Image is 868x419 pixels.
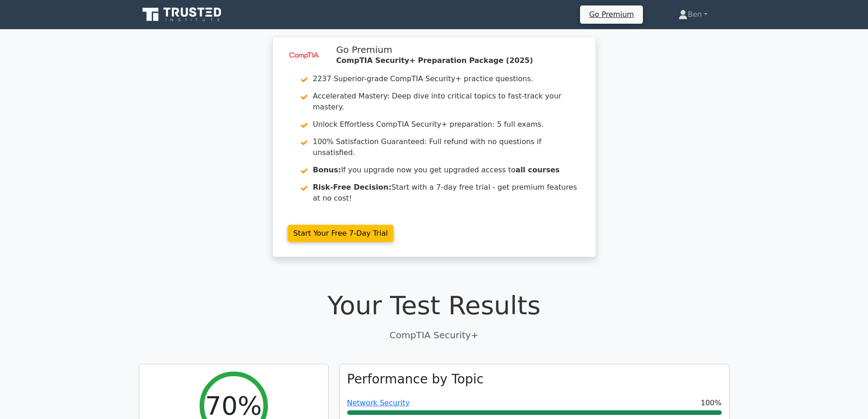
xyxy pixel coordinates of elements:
a: Start Your Free 7-Day Trial [288,225,394,242]
span: 100% [701,398,722,409]
h3: Performance by Topic [347,372,484,387]
p: CompTIA Security+ [139,328,729,342]
h1: Your Test Results [139,290,729,321]
a: Ben [657,5,729,24]
a: Go Premium [584,8,639,21]
a: Network Security [347,398,410,407]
